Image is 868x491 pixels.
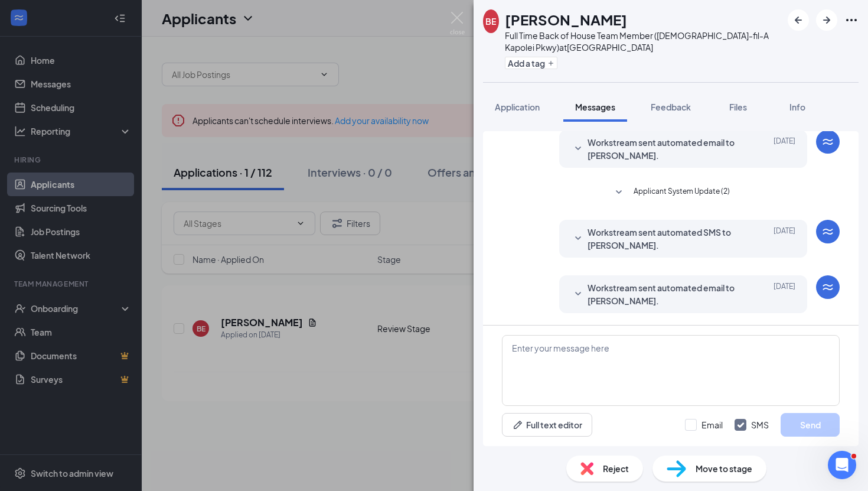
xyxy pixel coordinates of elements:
[495,102,540,112] span: Application
[729,102,747,112] span: Files
[774,136,795,162] span: [DATE]
[816,9,837,31] button: ArrowRight
[571,287,585,301] svg: SmallChevronDown
[788,9,809,31] button: ArrowLeftNew
[575,102,615,112] span: Messages
[789,102,805,112] span: Info
[512,419,524,431] svg: Pen
[571,232,585,246] svg: SmallChevronDown
[651,102,691,112] span: Feedback
[820,13,834,27] svg: ArrowRight
[696,462,752,475] span: Move to stage
[844,13,859,27] svg: Ellipses
[821,135,835,149] svg: WorkstreamLogo
[791,13,805,27] svg: ArrowLeftNew
[821,225,835,239] svg: WorkstreamLogo
[571,142,585,156] svg: SmallChevronDown
[505,30,782,53] div: Full Time Back of House Team Member ([DEMOGRAPHIC_DATA]-fil-A Kapolei Pkwy) at [GEOGRAPHIC_DATA]
[588,281,742,307] span: Workstream sent automated email to [PERSON_NAME].
[612,186,730,200] button: SmallChevronDownApplicant System Update (2)
[603,462,629,475] span: Reject
[588,226,742,252] span: Workstream sent automated SMS to [PERSON_NAME].
[634,186,730,200] span: Applicant System Update (2)
[821,280,835,294] svg: WorkstreamLogo
[828,451,856,479] iframe: Intercom live chat
[588,136,742,162] span: Workstream sent automated email to [PERSON_NAME].
[774,226,795,252] span: [DATE]
[547,60,554,67] svg: Plus
[612,186,626,200] svg: SmallChevronDown
[485,15,496,27] div: BE
[505,57,557,69] button: PlusAdd a tag
[505,9,627,30] h1: [PERSON_NAME]
[774,281,795,307] span: [DATE]
[781,413,840,437] button: Send
[502,413,592,437] button: Full text editorPen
